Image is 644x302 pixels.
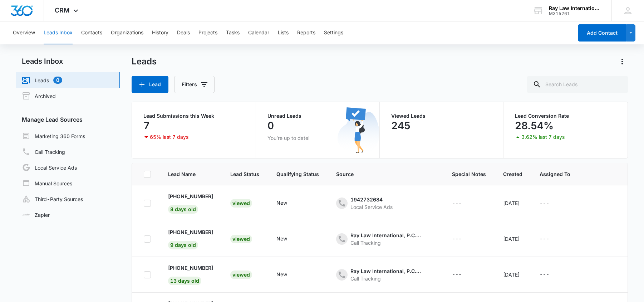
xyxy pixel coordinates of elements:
div: --- [452,235,462,243]
button: History [152,21,168,44]
div: Call Tracking [350,239,422,247]
div: - - Select to Edit Field [336,267,435,282]
p: Lead Submissions this Week [143,113,244,118]
span: Lead Name [168,170,213,178]
button: Lists [278,21,289,44]
button: Leads Inbox [44,21,73,44]
button: Calendar [248,21,269,44]
div: - - Select to Edit Field [336,196,405,211]
a: Marketing 360 Forms [22,132,85,140]
p: [PHONE_NUMBER] [168,193,213,200]
div: - - Select to Edit Field [452,271,475,279]
div: Viewed [230,199,252,208]
button: Tasks [226,21,240,44]
p: 0 [267,120,274,131]
div: - - Select to Edit Field [276,235,300,243]
p: [PHONE_NUMBER] [168,264,213,272]
a: [PHONE_NUMBER]13 days old [168,264,213,284]
a: Viewed [230,236,252,242]
span: CRM [55,6,70,14]
a: Archived [22,92,56,100]
div: Viewed [230,271,252,279]
button: Add Contact [578,24,626,42]
button: Deals [177,21,190,44]
a: Call Tracking [22,147,65,156]
p: You’re up to date! [267,134,368,142]
div: Viewed [230,235,252,243]
button: Contacts [81,21,102,44]
p: Viewed Leads [391,113,492,118]
div: - - Select to Edit Field [276,199,300,208]
span: Assigned To [540,170,570,178]
span: Special Notes [452,170,486,178]
div: [DATE] [503,271,522,278]
h1: Leads [132,56,157,67]
a: Viewed [230,272,252,278]
div: - - Select to Edit Field [336,232,435,247]
a: Manual Sources [22,179,72,187]
div: - - Select to Edit Field [452,235,475,243]
div: - - Select to Edit Field [452,199,475,208]
div: Local Service Ads [350,203,393,211]
div: --- [540,235,549,243]
a: Local Service Ads [22,163,77,172]
span: Qualifying Status [276,170,319,178]
p: 7 [143,120,150,131]
div: New [276,271,287,278]
p: Unread Leads [267,113,368,118]
div: - - Select to Edit Field [276,271,300,279]
p: 28.54% [515,120,554,131]
span: 13 days old [168,277,201,285]
div: - - Select to Edit Field [540,235,562,243]
button: Projects [198,21,217,44]
p: [PHONE_NUMBER] [168,228,213,236]
div: --- [452,199,462,208]
div: [DATE] [503,235,522,243]
div: 1942732684 [350,196,393,203]
div: New [276,235,287,242]
a: [PHONE_NUMBER]8 days old [168,193,213,212]
a: [PHONE_NUMBER]9 days old [168,228,213,248]
div: --- [452,271,462,279]
button: Reports [297,21,315,44]
span: 9 days old [168,241,198,249]
h3: Manage Lead Sources [16,115,120,124]
button: Filters [174,76,215,93]
a: Third-Party Sources [22,195,83,203]
button: Organizations [111,21,143,44]
div: New [276,199,287,206]
a: Viewed [230,200,252,206]
a: Leads0 [22,76,62,84]
div: - - Select to Edit Field [540,199,562,208]
p: Lead Conversion Rate [515,113,616,118]
button: Settings [324,21,343,44]
button: Lead [132,76,168,93]
div: account name [549,5,601,11]
div: - - Select to Edit Field [540,271,562,279]
a: Zapier [22,211,50,219]
div: Ray Law International, P.C. - Content [350,267,422,275]
div: --- [540,199,549,208]
div: account id [549,11,601,16]
div: Ray Law International, P.C. - Content [350,232,422,239]
p: 3.62% last 7 days [521,135,565,140]
h2: Leads Inbox [16,56,120,67]
div: Call Tracking [350,275,422,282]
span: Source [336,170,435,178]
p: 245 [391,120,411,131]
span: 8 days old [168,205,198,214]
button: Overview [13,21,35,44]
span: Created [503,170,522,178]
p: 65% last 7 days [150,135,188,140]
button: Actions [616,56,628,67]
div: --- [540,271,549,279]
span: Lead Status [230,170,259,178]
input: Search Leads [527,76,628,93]
div: [DATE] [503,199,522,207]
